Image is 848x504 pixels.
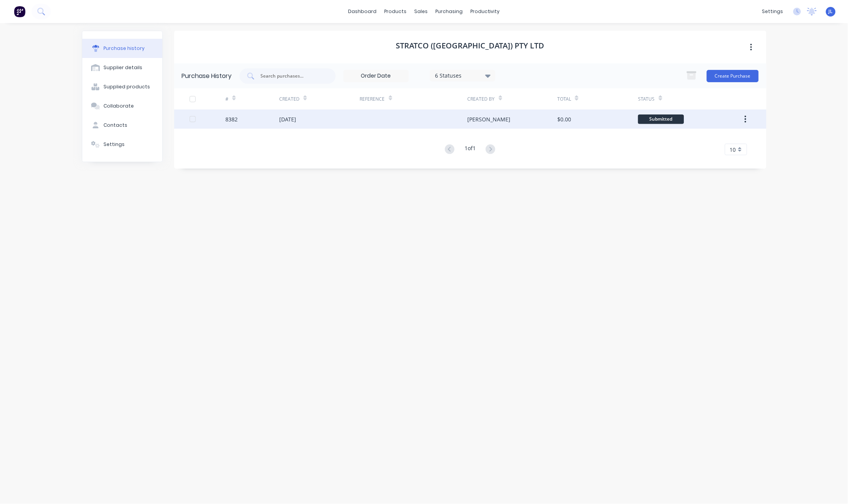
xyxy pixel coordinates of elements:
button: Settings [82,135,162,154]
div: purchasing [431,6,466,17]
div: Status [638,96,655,103]
div: # [225,96,228,103]
div: 6 Statuses [435,71,490,80]
div: [DATE] [279,115,296,123]
button: Purchase history [82,39,162,58]
div: [PERSON_NAME] [468,115,511,123]
div: Supplied products [103,83,150,90]
button: Supplier details [82,58,162,77]
div: Created By [468,96,495,103]
a: dashboard [344,6,380,17]
div: 1 of 1 [465,144,476,155]
div: Supplier details [103,64,142,71]
button: Collaborate [82,96,162,116]
div: Created [279,96,300,103]
span: JL [829,8,833,15]
div: Collaborate [103,103,134,109]
div: Purchase History [182,71,232,81]
div: Settings [103,141,125,148]
button: Supplied products [82,77,162,96]
img: Factory [14,6,25,17]
button: Create Purchase [707,70,759,82]
div: settings [758,6,787,17]
input: Order Date [344,70,408,82]
h1: Stratco ([GEOGRAPHIC_DATA]) Pty Ltd [396,41,545,50]
span: 10 [730,146,736,154]
div: $0.00 [557,115,571,123]
div: Total [557,96,571,103]
div: productivity [466,6,504,17]
div: Contacts [103,122,127,129]
input: Search purchases... [260,72,324,80]
div: sales [410,6,431,17]
div: Reference [360,96,385,103]
button: Contacts [82,116,162,135]
div: products [380,6,410,17]
div: Purchase history [103,45,145,52]
div: Submitted [638,114,684,124]
div: 8382 [225,115,238,123]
